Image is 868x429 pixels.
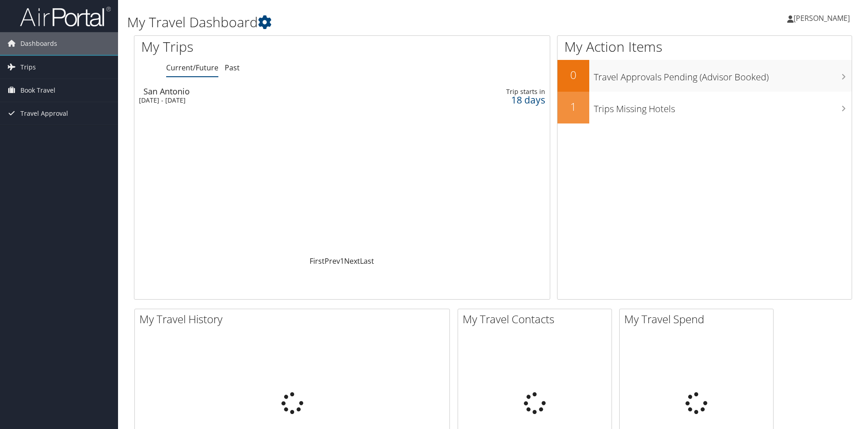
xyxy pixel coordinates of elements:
[127,13,615,32] h1: My Travel Dashboard
[557,92,852,123] a: 1Trips Missing Hotels
[141,37,370,56] h1: My Trips
[787,5,859,32] a: [PERSON_NAME]
[340,256,344,266] a: 1
[463,311,612,327] h2: My Travel Contacts
[20,56,36,79] span: Trips
[225,63,240,73] a: Past
[139,96,398,104] div: [DATE] - [DATE]
[454,88,545,96] div: Trip starts in
[166,63,218,73] a: Current/Future
[20,79,55,102] span: Book Travel
[594,98,852,115] h3: Trips Missing Hotels
[310,256,325,266] a: First
[20,102,68,125] span: Travel Approval
[557,99,589,114] h2: 1
[794,13,850,23] span: [PERSON_NAME]
[624,311,773,327] h2: My Travel Spend
[360,256,374,266] a: Last
[20,6,111,27] img: airportal-logo.png
[557,60,852,92] a: 0Travel Approvals Pending (Advisor Booked)
[143,87,403,95] div: San Antonio
[594,66,852,84] h3: Travel Approvals Pending (Advisor Booked)
[139,311,449,327] h2: My Travel History
[557,37,852,56] h1: My Action Items
[325,256,340,266] a: Prev
[20,32,57,55] span: Dashboards
[344,256,360,266] a: Next
[557,67,589,83] h2: 0
[454,96,545,104] div: 18 days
